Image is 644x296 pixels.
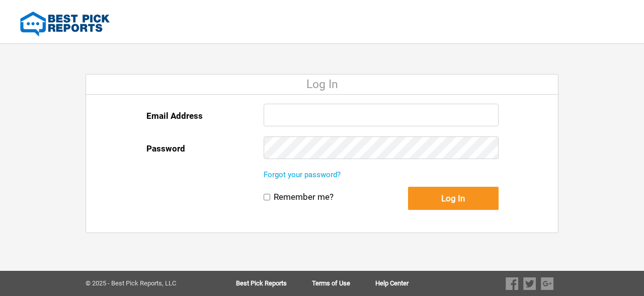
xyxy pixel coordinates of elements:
label: Password [146,136,185,161]
div: © 2025 - Best Pick Reports, LLC [86,280,204,287]
div: Log In [86,75,558,95]
a: Forgot your password? [264,170,341,179]
img: Best Pick Reports Logo [20,12,110,37]
button: Log In [408,187,499,210]
a: Terms of Use [312,280,375,287]
label: Remember me? [274,192,334,202]
label: Email Address [146,104,203,128]
a: Help Center [375,280,409,287]
a: Best Pick Reports [236,280,312,287]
